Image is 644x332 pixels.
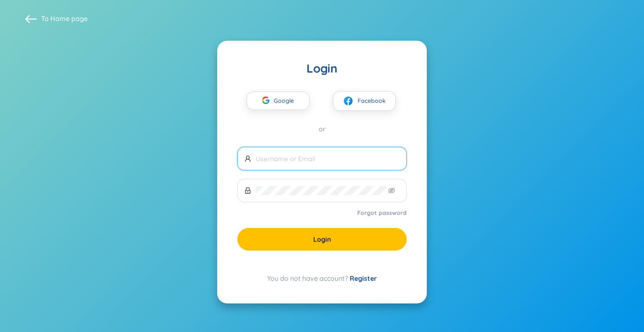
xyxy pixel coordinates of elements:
[350,274,377,282] a: Register
[274,92,298,110] span: Google
[237,228,407,251] button: Login
[256,154,400,163] input: Username or Email
[313,235,331,244] span: Login
[237,124,407,133] div: or
[333,91,396,111] button: facebookFacebook
[244,187,251,194] span: lock
[388,187,395,194] span: eye-invisible
[41,14,88,23] span: To
[247,91,309,110] button: Google
[357,209,407,217] a: Forgot password
[50,14,88,23] a: Home page
[244,155,251,162] span: user
[343,96,353,106] img: facebook
[358,96,386,105] span: Facebook
[237,273,407,283] div: You do not have account?
[237,61,407,76] div: Login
